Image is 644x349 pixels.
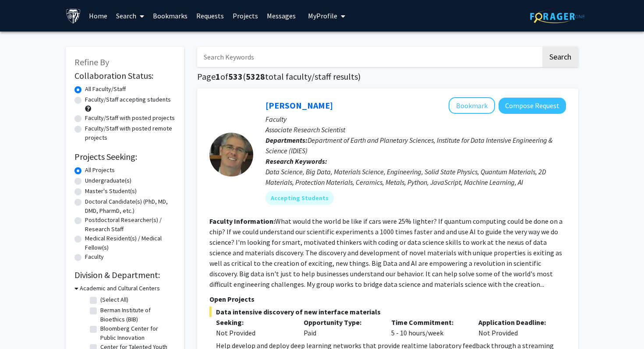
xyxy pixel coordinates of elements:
[228,71,243,82] span: 533
[85,166,115,175] label: All Projects
[149,0,192,31] a: Bookmarks
[74,270,175,280] h2: Division & Department:
[197,47,541,67] input: Search Keywords
[85,85,126,94] label: All Faculty/Staff
[216,71,220,82] span: 1
[209,217,275,226] b: Faculty Information:
[74,56,109,67] span: Refine By
[478,317,553,328] p: Application Deadline:
[85,234,175,252] label: Medical Resident(s) / Medical Fellow(s)
[216,328,290,338] div: Not Provided
[100,324,173,342] label: Bloomberg Center for Public Innovation
[85,197,175,215] label: Doctoral Candidate(s) (PhD, MD, DMD, PharmD, etc.)
[85,215,175,234] label: Postdoctoral Researcher(s) / Research Staff
[209,217,563,289] fg-read-more: What would the world be like if cars were 25% lighter? If quantum computing could be done on a ch...
[265,166,566,187] div: Data Science, Big Data, Materials Science, Engineering, Solid State Physics, Quantum Materials, 2...
[385,317,472,338] div: 5 - 10 hours/week
[262,0,300,31] a: Messages
[391,317,466,328] p: Time Commitment:
[472,317,559,338] div: Not Provided
[216,317,290,328] p: Seeking:
[304,317,378,328] p: Opportunity Type:
[265,124,566,135] p: Associate Research Scientist
[80,284,160,293] h3: Academic and Cultural Centers
[85,95,171,104] label: Faculty/Staff accepting students
[297,317,385,338] div: Paid
[209,294,566,304] p: Open Projects
[246,71,265,82] span: 5328
[228,0,262,31] a: Projects
[308,11,337,20] span: My Profile
[265,114,566,124] p: Faculty
[542,47,578,67] button: Search
[100,295,128,304] label: (Select All)
[265,100,333,111] a: [PERSON_NAME]
[85,187,137,196] label: Master's Student(s)
[74,152,175,162] h2: Projects Seeking:
[265,191,334,205] mat-chip: Accepting Students
[85,252,104,261] label: Faculty
[85,113,175,123] label: Faculty/Staff with posted projects
[265,136,552,155] span: Department of Earth and Planetary Sciences, Institute for Data Intensive Engineering & Science (I...
[7,310,37,342] iframe: Chat
[449,97,495,114] button: Add David Elbert to Bookmarks
[74,71,175,81] h2: Collaboration Status:
[265,136,308,145] b: Departments:
[85,176,131,185] label: Undergraduate(s)
[192,0,228,31] a: Requests
[100,306,173,324] label: Berman Institute of Bioethics (BIB)
[499,98,566,114] button: Compose Request to David Elbert
[530,10,585,23] img: ForagerOne Logo
[265,157,327,166] b: Research Keywords:
[112,0,149,31] a: Search
[209,307,566,317] span: Data intensive discovery of new interface materials
[85,124,175,142] label: Faculty/Staff with posted remote projects
[197,71,578,82] h1: Page of ( total faculty/staff results)
[66,8,81,24] img: Johns Hopkins University Logo
[85,0,112,31] a: Home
